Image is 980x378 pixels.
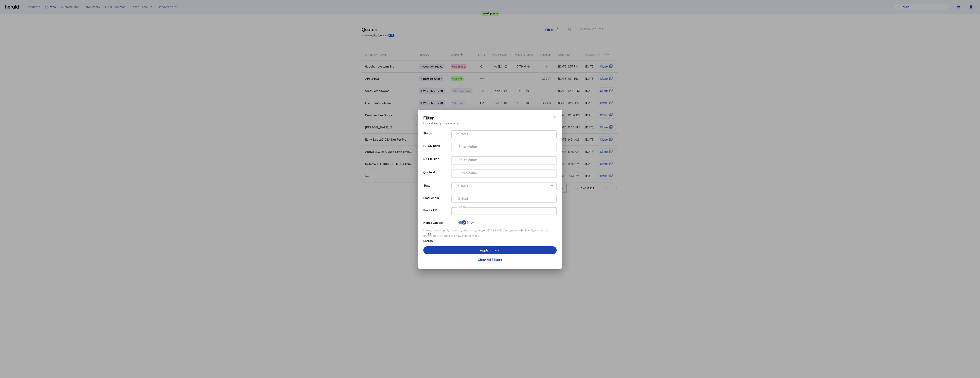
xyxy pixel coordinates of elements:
[423,256,557,263] button: Clear All Filters
[423,169,450,182] p: Quote Id
[423,238,457,243] p: Search
[459,171,477,175] mat-label: Enter Value
[423,228,557,238] div: Herald occasionally creates quotes on your behalf for testing purposes, which will be shown with ...
[455,171,553,176] mat-chip-grid: Selection
[423,130,450,143] p: Status
[480,248,500,252] div: Apply Filters
[423,121,459,125] p: Only show quotes where
[423,246,557,254] button: Apply Filters
[455,157,553,162] mat-chip-grid: Selection
[458,184,468,188] mat-label: Select
[459,144,477,149] mat-label: Enter Value
[423,182,450,195] p: State
[466,220,475,225] label: Show
[455,208,553,213] mat-chip-grid: Selection
[458,196,468,200] mat-label: Select
[455,144,553,149] mat-chip-grid: Selection
[423,115,459,121] h3: Filter
[423,220,457,225] p: Herald Quotes
[423,195,450,207] p: Producer ID
[478,257,502,262] div: Clear All Filters
[459,205,466,208] mat-label: Select
[459,158,477,162] mat-label: Enter Value
[458,132,468,136] mat-label: Select
[455,131,553,136] mat-chip-grid: Selection
[423,207,450,220] p: Product ID
[455,196,553,201] mat-chip-grid: Selection
[423,143,450,156] p: NAICS Index
[423,156,450,169] p: NAICS 2017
